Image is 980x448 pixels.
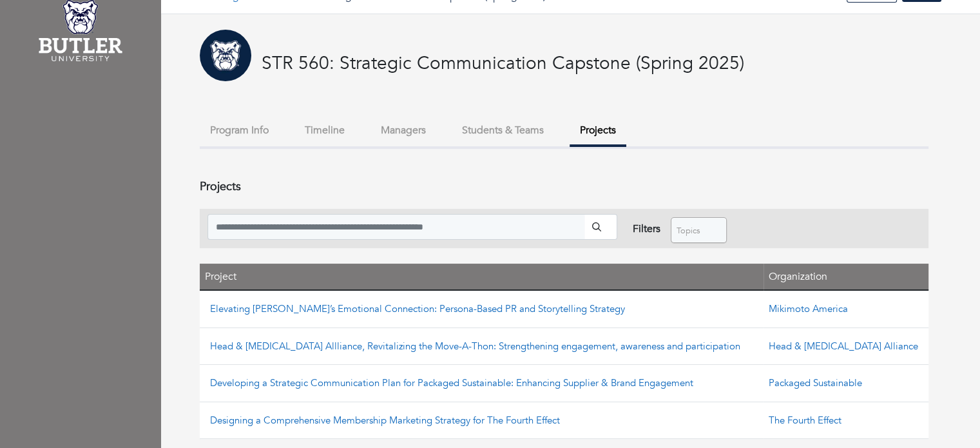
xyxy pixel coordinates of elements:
[294,117,355,144] button: Timeline
[210,376,693,389] a: Developing a Strategic Communication Plan for Packaged Sustainable: Enhancing Supplier & Brand En...
[769,376,862,389] a: Packaged Sustainable
[769,302,848,315] a: Mikimoto America
[370,117,436,144] button: Managers
[210,340,740,353] a: Head & [MEDICAL_DATA] Allliance, Revitalizing the Move-A-Thon: Strengthening engagement, awarenes...
[200,180,928,194] h4: Projects
[200,264,764,290] th: Project
[677,218,710,244] span: Topics
[769,414,841,427] a: The Fourth Effect
[210,414,560,427] a: Designing a Comprehensive Membership Marketing Strategy for The Fourth Effect
[769,340,918,353] a: Head & [MEDICAL_DATA] Alliance
[570,117,626,147] button: Projects
[633,221,660,237] div: Filters
[764,264,928,290] th: Organization
[262,53,744,75] h3: STR 560: Strategic Communication Capstone (Spring 2025)
[210,302,625,315] a: Elevating [PERSON_NAME]’s Emotional Connection: Persona-Based PR and Storytelling Strategy
[200,30,251,81] img: Butler%20Logo.jpeg
[452,117,554,144] button: Students & Teams
[200,117,279,144] button: Program Info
